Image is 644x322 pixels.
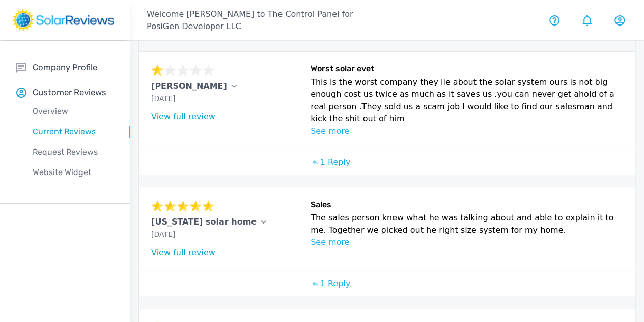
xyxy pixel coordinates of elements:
p: Website Widget [16,166,130,179]
p: [PERSON_NAME] [151,80,227,92]
p: Request Reviews [16,146,130,158]
p: See more [311,125,623,137]
p: Customer Reviews [33,86,106,99]
a: Current Reviews [16,121,130,142]
p: This is the worst company they lie about the solar system ours is not big enough cost us twice as... [311,76,623,125]
a: Overview [16,101,130,121]
p: Welcome [PERSON_NAME] to The Control Panel for PosiGen Developer LLC [147,8,387,33]
h6: Sales [311,200,623,212]
p: 1 Reply [320,156,351,168]
a: View full review [151,112,215,121]
p: The sales person knew what he was talking about and able to explain it to me. Together we picked ... [311,212,623,236]
p: Current Reviews [16,126,130,138]
a: View full review [151,247,215,257]
a: Request Reviews [16,142,130,162]
p: Company Profile [33,61,97,74]
p: See more [311,236,623,249]
a: Website Widget [16,162,130,183]
p: 1 Reply [320,278,351,290]
p: [US_STATE] solar home [151,216,257,228]
span: [DATE] [151,230,175,238]
span: [DATE] [151,94,175,103]
h6: Worst solar evet [311,64,623,76]
p: Overview [16,105,130,117]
